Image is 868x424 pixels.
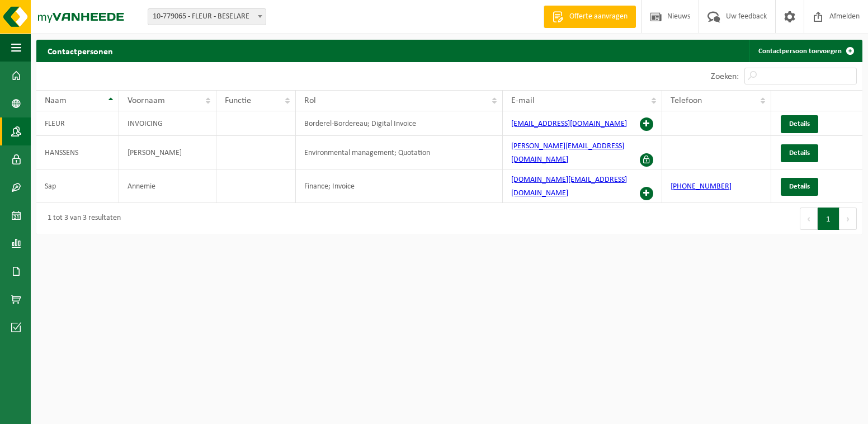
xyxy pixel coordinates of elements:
a: [PERSON_NAME][EMAIL_ADDRESS][DOMAIN_NAME] [511,142,624,164]
td: Annemie [119,169,216,203]
div: 1 tot 3 van 3 resultaten [42,209,121,229]
span: Details [789,120,810,128]
td: HANSSENS [36,136,119,169]
label: Zoeken: [711,72,739,81]
span: Details [789,183,810,190]
td: Environmental management; Quotation [296,136,503,169]
a: Details [781,178,818,196]
span: Voornaam [128,96,165,105]
td: FLEUR [36,111,119,136]
button: Previous [800,208,818,230]
a: [EMAIL_ADDRESS][DOMAIN_NAME] [511,120,627,128]
a: Details [781,144,818,162]
span: Telefoon [671,96,702,105]
span: E-mail [511,96,535,105]
button: Next [839,208,857,230]
span: Details [789,149,810,157]
td: Finance; Invoice [296,169,503,203]
a: [DOMAIN_NAME][EMAIL_ADDRESS][DOMAIN_NAME] [511,176,627,197]
a: [PHONE_NUMBER] [671,182,732,191]
a: Contactpersoon toevoegen [749,40,861,62]
td: Borderel-Bordereau; Digital Invoice [296,111,503,136]
a: Offerte aanvragen [544,6,636,28]
h2: Contactpersonen [36,40,124,62]
td: [PERSON_NAME] [119,136,216,169]
button: 1 [818,208,839,230]
span: Functie [225,96,251,105]
span: Rol [304,96,316,105]
a: Details [781,115,818,133]
td: INVOICING [119,111,216,136]
td: Sap [36,169,119,203]
span: Offerte aanvragen [567,11,630,22]
span: 10-779065 - FLEUR - BESELARE [148,9,266,25]
span: 10-779065 - FLEUR - BESELARE [148,8,266,25]
span: Naam [45,96,67,105]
